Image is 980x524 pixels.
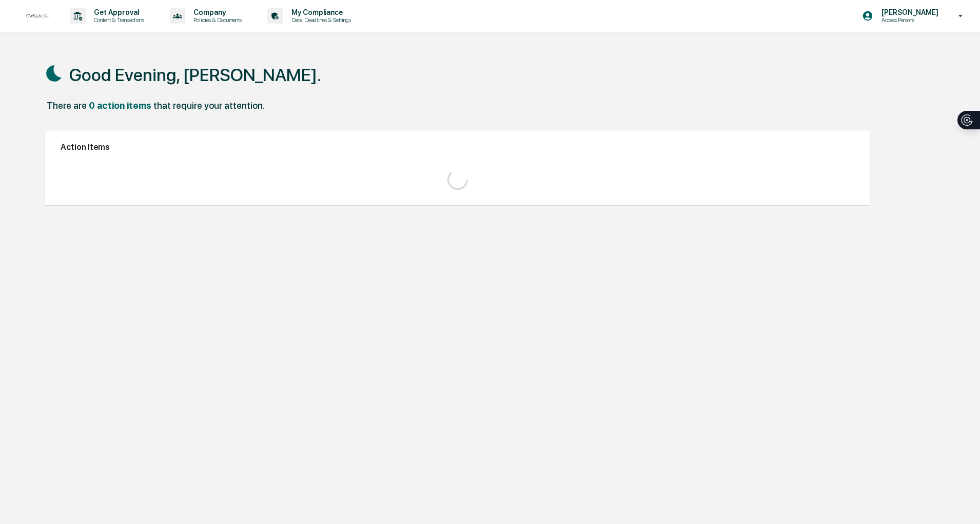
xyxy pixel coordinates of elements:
p: [PERSON_NAME] [873,8,944,16]
p: My Compliance [283,8,356,16]
div: 0 action items [89,100,151,111]
h1: Good Evening, [PERSON_NAME]. [69,65,321,85]
p: Company [185,8,247,16]
div: There are [47,100,87,111]
div: that require your attention. [153,100,265,111]
img: logo [25,13,49,18]
p: Content & Transactions [86,16,149,24]
p: Data, Deadlines & Settings [283,16,356,24]
p: Policies & Documents [185,16,247,24]
p: Access Persons [873,16,944,24]
h2: Action Items [61,142,854,152]
p: Get Approval [86,8,149,16]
